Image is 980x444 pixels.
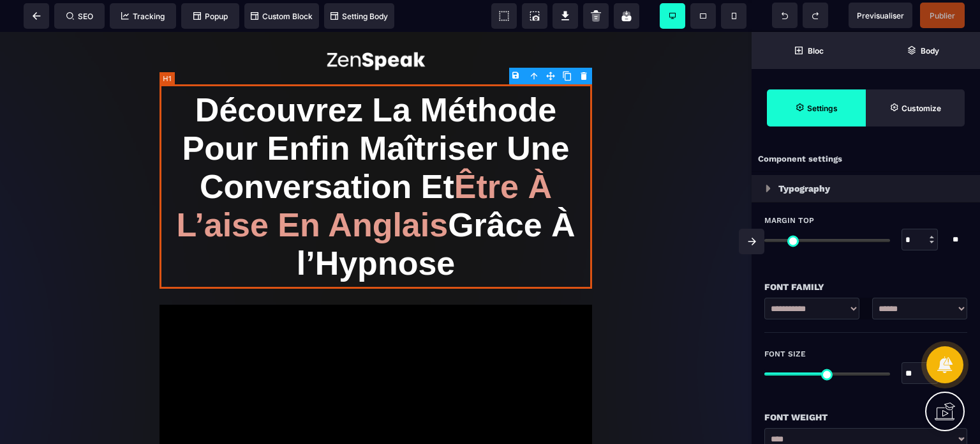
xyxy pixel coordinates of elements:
span: Font Size [764,349,806,359]
span: Publier [930,11,955,20]
p: Sélectionnez une date et une heure [26,346,407,361]
span: Prénom [26,194,59,204]
strong: Settings [807,103,838,113]
div: Font Weight [764,410,967,425]
h1: Découvrez La Méthode Pour Enfin Maîtriser Une Conversation Et Grâce À l’Hypnose [160,52,592,257]
span: Open Layer Manager [866,32,980,69]
p: En saisissant des informations, j'accepte les [26,246,407,269]
p: Réservez votre appel [269,38,374,53]
span: Numéro de téléphone [26,139,121,149]
span: Être À L’aise En Anglais [176,136,561,211]
span: Custom Block [251,11,313,21]
span: SEO [66,11,93,21]
span: Preview [849,3,912,28]
p: Typography [778,181,830,196]
div: Component settings [752,147,980,172]
span: Setting Body [330,11,388,21]
p: Remplissez le formulaire [83,38,209,53]
span: Previsualiser [857,11,904,20]
span: & [295,247,301,256]
p: Powered by [151,367,197,378]
img: loading [766,185,771,192]
span: Open Style Manager [866,89,965,126]
p: GetSkills - Présentation Formation Anglais sous hypnose [26,81,383,99]
a: Powered by [151,367,281,378]
span: Tracking [121,11,165,21]
strong: Customize [902,103,941,113]
strong: Body [921,46,939,56]
img: adf03937b17c6f48210a28371234eee9_logo_zenspeak.png [312,10,440,50]
p: Apprenez l'anglais autrement grace à notre méthode unique [26,111,403,123]
span: View components [491,3,517,29]
a: Conditions générales [208,247,292,256]
span: Settings [767,89,866,126]
span: Popup [193,11,228,21]
div: Font Family [764,279,967,295]
div: 1 [66,40,70,50]
span: Screenshot [522,3,547,29]
span: Margin Top [764,215,814,226]
div: 2 [252,40,258,50]
div: France: + 33 [29,158,54,179]
span: Nom de famille [221,194,288,204]
strong: Bloc [808,46,824,56]
span: Open Blocks [752,32,866,69]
